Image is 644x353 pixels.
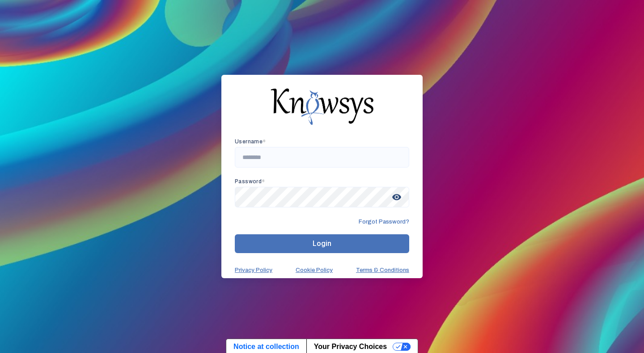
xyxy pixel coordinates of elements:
[356,267,409,274] a: Terms & Conditions
[296,267,333,274] a: Cookie Policy
[389,189,405,205] span: visibility
[235,138,266,145] app-required-indication: Username
[271,88,373,125] img: knowsys-logo.png
[235,178,265,185] app-required-indication: Password
[359,218,409,225] span: Forgot Password?
[235,234,409,253] button: Login
[313,239,331,248] span: Login
[235,267,272,274] a: Privacy Policy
